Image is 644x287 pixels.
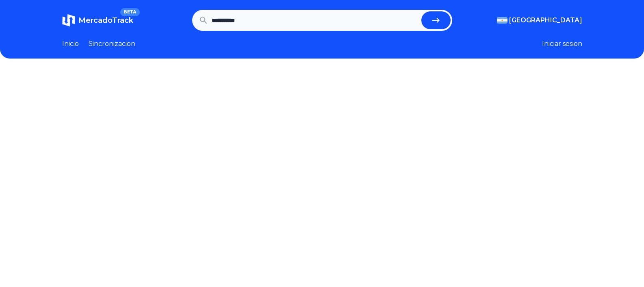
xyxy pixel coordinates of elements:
[62,14,75,27] img: MercadoTrack
[62,39,79,49] a: Inicio
[62,14,133,27] a: MercadoTrackBETA
[509,15,582,25] span: [GEOGRAPHIC_DATA]
[89,39,135,49] a: Sincronizacion
[497,17,507,24] img: Argentina
[542,39,582,49] button: Iniciar sesion
[120,8,139,16] span: BETA
[497,15,582,25] button: [GEOGRAPHIC_DATA]
[78,16,133,25] span: MercadoTrack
